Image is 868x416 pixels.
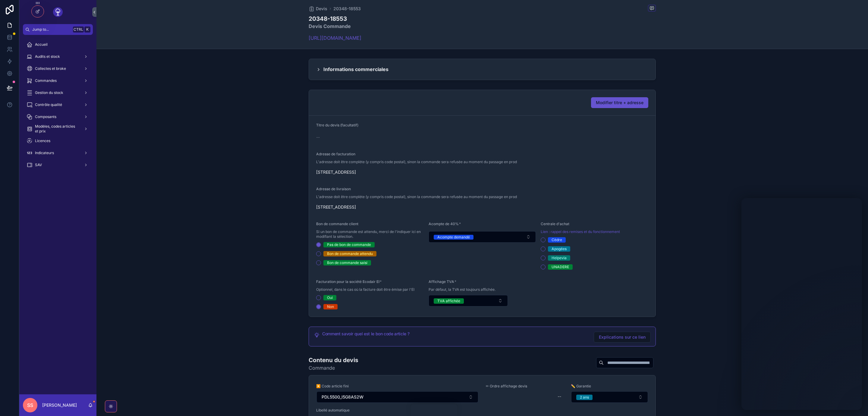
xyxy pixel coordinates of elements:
span: K [85,27,90,32]
span: Si un bon de commande est attendu, merci de l'indiquer ici en modifiant la sélection. [316,229,424,239]
a: 20348-18553 [333,6,361,12]
p: [PERSON_NAME] [42,402,77,408]
span: Contrôle qualité [35,102,62,107]
span: Titre du devis (facultatif) [316,123,358,127]
span: PDL5500_I5G8AS2W [322,394,363,400]
span: Gestion du stock [35,90,63,95]
a: Contrôle qualité [23,99,93,110]
div: Bon de commande attendu [327,251,373,256]
span: Acompte de 40% [429,222,459,226]
h1: 20348-18553 [309,15,361,23]
div: scrollable content [19,35,96,178]
span: Explications sur ce lien [599,334,646,340]
button: Modifier titre + adresse [591,97,648,108]
span: SS [27,402,33,409]
span: [STREET_ADDRESS] [316,169,648,175]
a: [URL][DOMAIN_NAME] [309,35,361,41]
span: Ctrl [73,26,84,33]
button: Explications sur ce lien [594,332,651,343]
a: SAV [23,160,93,170]
div: TVA affichée [437,298,460,304]
a: Modèles, codes articles et prix [23,123,93,134]
span: Bon de commande client [316,222,358,226]
span: ✏ Ordre affichage devis [486,384,564,389]
span: Libellé automatique [316,408,648,413]
span: L'adresse doit être complète (y compris code postal), sinon la commande sera refusée au moment du... [316,194,517,199]
span: Centrale d'achat [541,222,569,226]
span: Collectes et broke [35,66,66,71]
span: Licences [35,138,50,143]
span: Facturation pour la société Ecodair EI [316,279,379,284]
div: Cèdre [552,237,562,243]
span: Devis [316,6,327,12]
span: Accueil [35,42,48,47]
span: SAV [35,163,42,167]
span: ✏️ Garantie [571,384,649,389]
span: Adresse de livraison [316,187,351,191]
button: Select Button [316,391,478,403]
h1: Contenu du devis [309,356,358,364]
button: Jump to...CtrlK [23,24,93,35]
span: Commande [309,364,358,371]
span: Composants [35,114,56,119]
span: L'adresse doit être complète (y compris code postal), sinon la commande sera refusée au moment du... [316,160,517,164]
div: Pas de bon de commande [327,242,371,247]
span: Audits et stock [35,54,60,59]
div: 2 ans [580,395,589,400]
div: Oui [327,295,333,300]
span: -- [316,134,320,140]
span: Adresse de facturation [316,152,355,156]
h2: Devis Commande [309,23,361,29]
a: Indicateurs [23,147,93,158]
div: Helpevia [552,255,567,261]
a: Devis [309,6,327,12]
div: Apogées [552,246,567,252]
span: Par défaut, la TVA est toujours affichée. [429,287,495,292]
span: Commandes [35,78,57,83]
h5: Comment savoir quel est le bon code article ? [322,332,589,336]
div: -- [558,393,561,399]
span: Indicateurs [35,151,54,155]
span: [STREET_ADDRESS] [316,204,648,210]
span: Jump to... [32,27,71,32]
iframe: Intercom live chat [741,198,862,410]
span: Modifier titre + adresse [596,100,643,106]
div: Acompte demandé [437,235,470,240]
a: Accueil [23,39,93,50]
div: Bon de commande saisi [327,260,367,265]
span: Optionnel, dans le cas où la facture doit être émise par l'EI [316,287,414,292]
a: Lien : rappel des remises et du fonctionnement [541,229,620,234]
span: ▶️ Code article fini [316,384,479,389]
img: App logo [53,7,63,17]
span: Modèles, codes articles et prix [35,124,79,134]
span: Affichage TVA [429,279,454,284]
a: Licences [23,135,93,146]
button: Select Button [429,231,536,243]
a: Collectes et broke [23,63,93,74]
a: Composants [23,111,93,122]
h2: Informations commerciales [323,66,388,73]
a: Gestion du stock [23,87,93,98]
button: Select Button [571,391,648,403]
button: Select Button [429,295,508,306]
div: Non [327,304,334,309]
a: Audits et stock [23,51,93,62]
div: UNADERE [552,264,569,270]
a: Commandes [23,75,93,86]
